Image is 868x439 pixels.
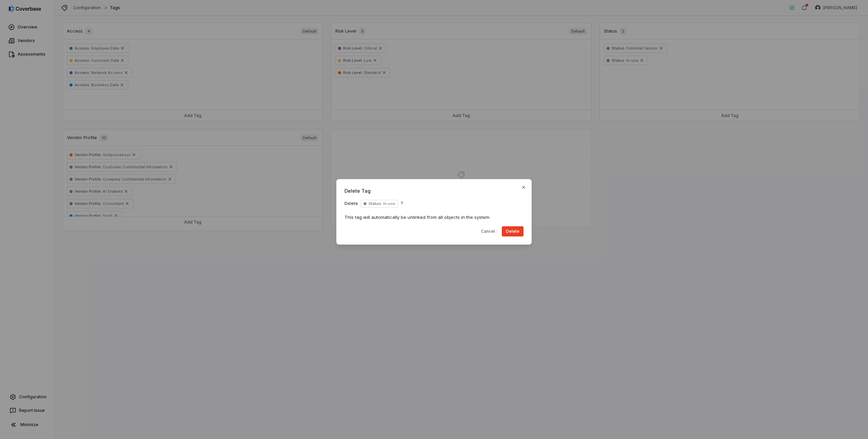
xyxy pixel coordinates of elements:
span: Status : [369,201,382,206]
span: Delete Tag [344,187,524,194]
span: Delete ? [344,200,524,208]
p: This tag will automatically be unlinked from all objects in the system. [344,214,524,221]
button: Cancel [477,226,499,236]
button: Delete [502,226,524,236]
span: In-use [382,201,395,206]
